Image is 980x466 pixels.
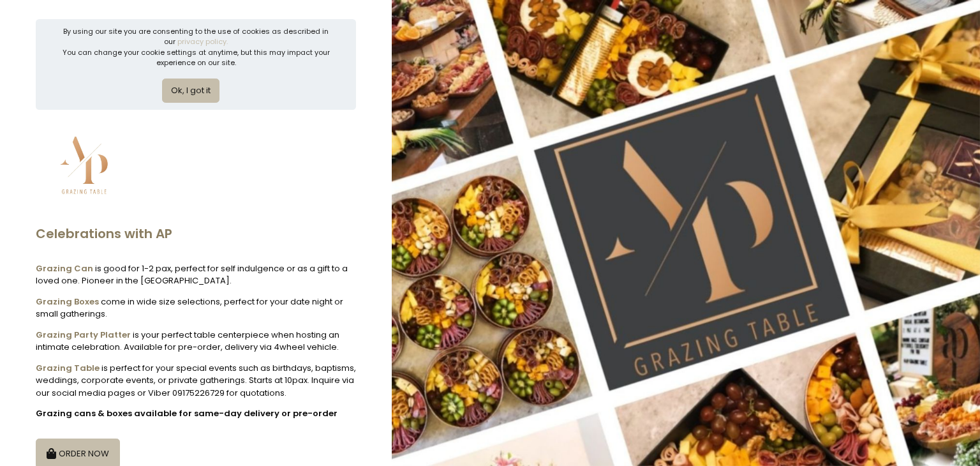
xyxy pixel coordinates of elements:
b: Grazing Boxes [36,296,99,308]
b: Grazing Table [36,362,100,374]
img: AP GRAZING TABLE [36,118,131,214]
div: Celebrations with AP [36,214,356,254]
b: Grazing Party Platter [36,329,131,341]
div: Grazing cans & boxes available for same-day delivery or pre-order [36,407,356,420]
button: Ok, I got it [162,79,219,103]
div: come in wide size selections, perfect for your date night or small gatherings. [36,296,356,320]
div: is perfect for your special events such as birthdays, baptisms, weddings, corporate events, or pr... [36,362,356,400]
a: privacy policy. [177,36,228,47]
div: is good for 1-2 pax, perfect for self indulgence or as a gift to a loved one. Pioneer in the [GEO... [36,262,356,287]
b: Grazing Can [36,262,93,274]
div: By using our site you are consenting to the use of cookies as described in our You can change you... [57,26,335,68]
div: is your perfect table centerpiece when hosting an intimate celebration. Available for pre-order, ... [36,329,356,354]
